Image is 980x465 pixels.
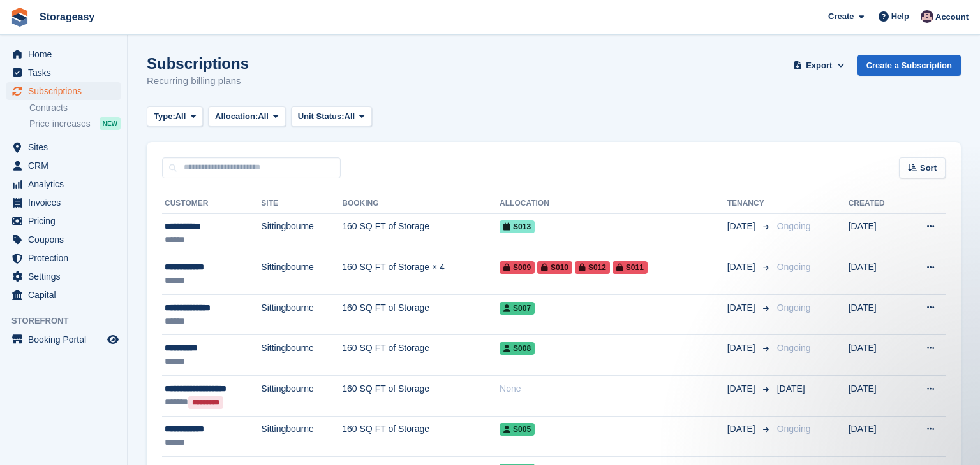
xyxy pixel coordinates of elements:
span: Tasks [28,64,105,82]
td: Sittingbourne [261,335,342,376]
td: Sittingbourne [261,254,342,295]
button: Export [791,55,847,76]
span: Capital [28,286,105,304]
td: 160 SQ FT of Storage [342,416,500,457]
td: 160 SQ FT of Storage [342,335,500,376]
span: S005 [500,423,535,436]
a: menu [6,138,121,156]
a: menu [6,157,121,175]
img: James Stewart [921,10,933,23]
th: Allocation [500,194,727,214]
span: Storefront [11,315,127,327]
th: Created [849,194,905,214]
a: menu [6,268,121,285]
span: S012 [575,261,610,274]
a: Storageasy [34,6,100,27]
a: menu [6,194,121,211]
span: Analytics [28,175,105,193]
span: Settings [28,268,105,285]
td: [DATE] [849,416,905,457]
span: Ongoing [777,303,811,313]
h1: Subscriptions [147,55,249,72]
span: CRM [28,157,105,175]
span: S013 [500,220,535,233]
span: [DATE] [727,382,758,396]
span: All [345,110,355,123]
td: [DATE] [849,213,905,254]
span: All [175,110,186,123]
a: menu [6,249,121,267]
span: S007 [500,302,535,315]
span: Unit Status: [298,110,345,123]
td: Sittingbourne [261,294,342,335]
th: Site [261,194,342,214]
div: NEW [100,117,121,130]
span: Price increases [29,118,91,130]
td: 160 SQ FT of Storage × 4 [342,254,500,295]
td: 160 SQ FT of Storage [342,294,500,335]
span: S011 [612,261,648,274]
td: [DATE] [849,294,905,335]
span: All [258,110,269,123]
span: Export [806,59,832,72]
p: Recurring billing plans [147,74,249,89]
span: Allocation: [215,110,258,123]
a: menu [6,82,121,100]
span: Ongoing [777,343,811,353]
span: Type: [154,110,175,123]
span: Booking Portal [28,331,105,348]
a: Preview store [105,332,121,347]
span: Create [828,10,854,23]
span: [DATE] [727,220,758,233]
a: menu [6,64,121,82]
span: S010 [537,261,572,274]
span: Account [935,11,969,24]
span: S008 [500,342,535,355]
a: menu [6,231,121,248]
button: Allocation: All [208,106,286,127]
span: [DATE] [727,341,758,355]
th: Tenancy [727,194,772,214]
span: Ongoing [777,221,811,231]
span: Help [891,10,909,23]
a: Create a Subscription [857,55,961,76]
td: [DATE] [849,335,905,376]
a: menu [6,45,121,63]
a: menu [6,212,121,230]
span: Subscriptions [28,82,105,100]
a: menu [6,331,121,348]
th: Booking [342,194,500,214]
span: Coupons [28,231,105,248]
span: [DATE] [727,301,758,315]
td: [DATE] [849,254,905,295]
span: Home [28,45,105,63]
td: Sittingbourne [261,376,342,417]
img: stora-icon-8386f47178a22dfd0bd8f6a31ec36ba5ce8667c1dd55bd0f319d3a0aa187defe.svg [10,8,29,27]
td: 160 SQ FT of Storage [342,376,500,417]
td: Sittingbourne [261,416,342,457]
a: Contracts [29,102,121,114]
td: [DATE] [849,376,905,417]
span: Sites [28,138,105,156]
a: menu [6,175,121,193]
span: Protection [28,249,105,267]
td: Sittingbourne [261,213,342,254]
span: [DATE] [777,383,805,394]
a: menu [6,286,121,304]
td: 160 SQ FT of Storage [342,213,500,254]
span: Invoices [28,194,105,211]
span: Ongoing [777,262,811,272]
span: S009 [500,261,535,274]
span: [DATE] [727,261,758,274]
div: None [500,382,727,396]
span: Pricing [28,212,105,230]
span: Sort [920,162,937,175]
th: Customer [162,194,261,214]
button: Unit Status: All [291,106,372,127]
button: Type: All [147,106,203,127]
span: [DATE] [727,422,758,436]
a: Price increases NEW [29,117,121,131]
span: Ongoing [777,424,811,434]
